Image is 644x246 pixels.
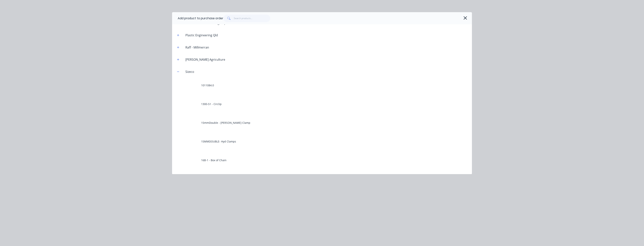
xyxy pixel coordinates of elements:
input: Search products... [234,15,270,22]
div: Add product to purchase order [178,16,223,21]
div: [PERSON_NAME] Agriculture [182,57,228,62]
div: Sizeco [182,69,197,74]
div: Raff - Millmerran [182,45,212,50]
div: Plastic Engineering Qld [182,33,221,37]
